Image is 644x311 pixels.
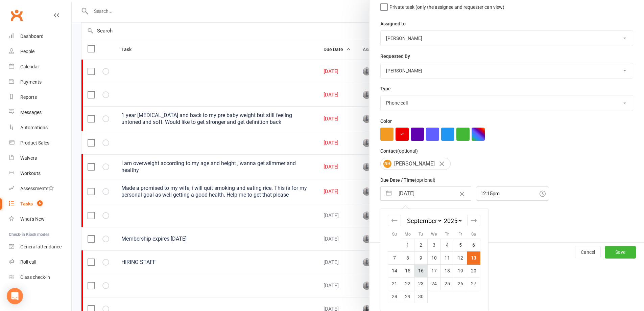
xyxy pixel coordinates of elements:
div: Product Sales [20,140,49,146]
a: Messages [9,105,71,120]
div: People [20,49,34,54]
div: Calendar [20,64,39,69]
td: Sunday, September 7, 2025 [388,251,401,264]
a: Reports [9,90,71,105]
label: Requested By [380,52,410,60]
td: Saturday, September 27, 2025 [467,277,480,290]
td: Tuesday, September 2, 2025 [414,239,428,251]
a: Tasks 6 [9,196,71,212]
button: Save [605,246,636,258]
label: Contact [380,147,418,155]
span: 6 [37,200,43,206]
div: [PERSON_NAME] [380,158,451,170]
label: Email preferences [380,207,420,215]
small: Fr [458,232,462,237]
div: Class check-in [20,274,50,280]
td: Monday, September 22, 2025 [401,277,414,290]
td: Wednesday, September 10, 2025 [428,251,441,264]
button: Clear Date [456,187,468,200]
div: Move backward to switch to the previous month. [388,215,401,226]
a: Assessments [9,181,71,196]
td: Wednesday, September 24, 2025 [428,277,441,290]
small: We [431,232,437,237]
button: Cancel [575,246,601,258]
label: Type [380,85,391,92]
a: Dashboard [9,29,71,44]
td: Wednesday, September 17, 2025 [428,264,441,277]
label: Color [380,117,392,125]
span: NH [383,160,391,168]
small: Sa [471,232,476,237]
td: Thursday, September 18, 2025 [441,264,454,277]
label: Assigned to [380,20,406,27]
td: Tuesday, September 23, 2025 [414,277,428,290]
a: General attendance kiosk mode [9,239,71,254]
div: Messages [20,110,42,115]
a: Roll call [9,254,71,270]
td: Friday, September 26, 2025 [454,277,467,290]
small: Mo [405,232,411,237]
div: Reports [20,94,37,100]
a: What's New [9,212,71,227]
div: General attendance [20,244,62,249]
div: Automations [20,125,48,130]
label: Due Date / Time [380,176,435,184]
div: Dashboard [20,34,44,39]
div: Move forward to switch to the next month. [467,215,480,226]
small: Th [445,232,450,237]
td: Friday, September 12, 2025 [454,251,467,264]
a: Automations [9,120,71,135]
td: Saturday, September 6, 2025 [467,239,480,251]
td: Monday, September 1, 2025 [401,239,414,251]
td: Tuesday, September 9, 2025 [414,251,428,264]
td: Tuesday, September 16, 2025 [414,264,428,277]
td: Monday, September 15, 2025 [401,264,414,277]
div: Waivers [20,155,37,161]
span: Private task (only the assignee and requester can view) [389,2,504,10]
td: Tuesday, September 30, 2025 [414,290,428,303]
div: Workouts [20,171,41,176]
td: Wednesday, September 3, 2025 [428,239,441,251]
td: Friday, September 5, 2025 [454,239,467,251]
a: Calendar [9,59,71,74]
td: Thursday, September 25, 2025 [441,277,454,290]
div: Calendar [380,209,488,311]
td: Sunday, September 28, 2025 [388,290,401,303]
td: Thursday, September 11, 2025 [441,251,454,264]
td: Monday, September 8, 2025 [401,251,414,264]
a: Waivers [9,151,71,166]
td: Sunday, September 21, 2025 [388,277,401,290]
td: Selected. Saturday, September 13, 2025 [467,251,480,264]
a: Payments [9,74,71,90]
div: Payments [20,79,42,85]
div: Open Intercom Messenger [7,288,23,304]
td: Saturday, September 20, 2025 [467,264,480,277]
td: Monday, September 29, 2025 [401,290,414,303]
a: People [9,44,71,59]
small: (optional) [397,148,418,154]
small: (optional) [415,177,435,183]
small: Tu [419,232,423,237]
div: What's New [20,216,45,222]
td: Thursday, September 4, 2025 [441,239,454,251]
small: Su [392,232,397,237]
td: Friday, September 19, 2025 [454,264,467,277]
a: Clubworx [8,7,25,24]
a: Product Sales [9,135,71,151]
div: Assessments [20,186,54,191]
div: Roll call [20,259,36,265]
a: Workouts [9,166,71,181]
a: Class kiosk mode [9,270,71,285]
td: Sunday, September 14, 2025 [388,264,401,277]
div: Tasks [20,201,33,206]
